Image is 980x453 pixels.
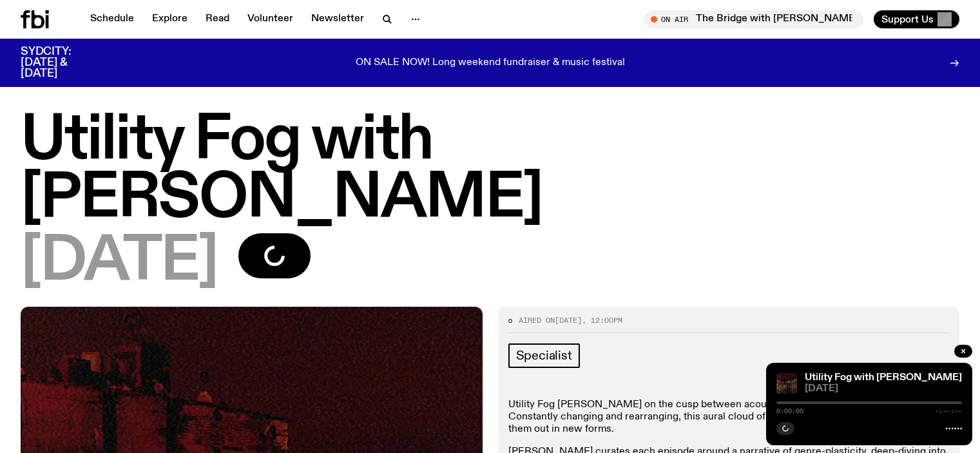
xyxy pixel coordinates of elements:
[881,14,934,25] span: Support Us
[21,46,103,79] h3: SYDCITY: [DATE] & [DATE]
[555,315,582,325] span: [DATE]
[303,10,372,28] a: Newsletter
[508,399,950,436] p: Utility Fog [PERSON_NAME] on the cusp between acoustic and electronic, organic and digital. Const...
[508,343,580,368] a: Specialist
[582,315,622,325] span: , 12:00pm
[21,233,218,291] span: [DATE]
[805,372,962,383] a: Utility Fog with [PERSON_NAME]
[82,10,142,28] a: Schedule
[805,384,962,394] span: [DATE]
[516,349,572,363] span: Specialist
[240,10,301,28] a: Volunteer
[644,10,863,28] button: On AirThe Bridge with [PERSON_NAME]
[874,10,959,28] button: Support Us
[776,373,797,394] img: Cover to (SAFETY HAZARD) مخاطر السلامة by electroneya, MARTINA and TNSXORDS
[144,10,195,28] a: Explore
[356,57,625,69] p: ON SALE NOW! Long weekend fundraiser & music festival
[198,10,237,28] a: Read
[21,112,959,228] h1: Utility Fog with [PERSON_NAME]
[776,408,803,414] span: 0:00:00
[519,315,555,325] span: Aired on
[935,408,962,414] span: -:--:--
